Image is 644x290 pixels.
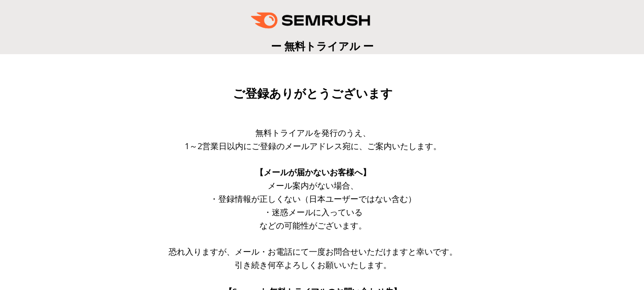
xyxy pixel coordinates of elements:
[185,140,441,151] span: 1～2営業日以内にご登録のメールアドレス宛に、ご案内いたします。
[264,206,363,217] span: ・迷惑メールに入っている
[268,180,358,191] span: メール案内がない場合、
[271,39,374,53] span: ー 無料トライアル ー
[259,220,367,231] span: などの可能性がございます。
[233,87,393,100] span: ご登録ありがとうございます
[235,259,391,270] span: 引き続き何卒よろしくお願いいたします。
[210,193,416,204] span: ・登録情報が正しくない（日本ユーザーではない含む）
[255,167,371,178] span: 【メールが届かないお客様へ】
[169,246,457,257] span: 恐れ入りますが、メール・お電話にて一度お問合せいただけますと幸いです。
[255,127,371,138] span: 無料トライアルを発行のうえ、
